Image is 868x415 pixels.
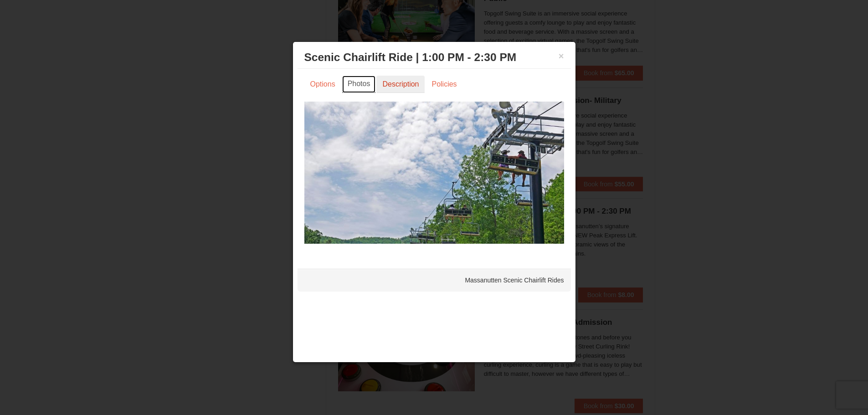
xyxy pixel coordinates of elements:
[426,76,462,93] a: Policies
[342,76,376,93] a: Photos
[304,76,341,93] a: Options
[376,76,425,93] a: Description
[304,102,564,244] img: 24896431-9-664d1467.jpg
[304,51,564,64] h3: Scenic Chairlift Ride | 1:00 PM - 2:30 PM
[298,269,571,292] div: Massanutten Scenic Chairlift Rides
[559,51,564,61] button: ×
